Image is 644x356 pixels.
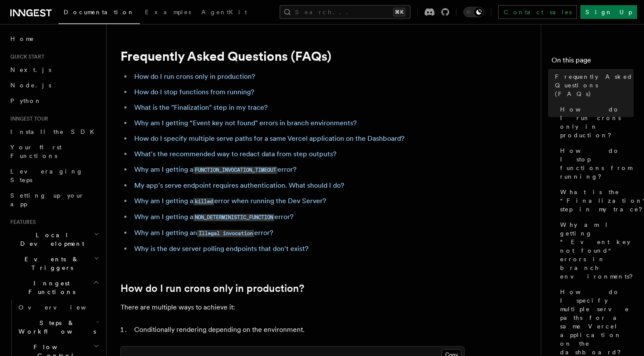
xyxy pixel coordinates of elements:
[7,164,101,188] a: Leveraging Steps
[10,97,42,104] span: Python
[134,103,268,111] a: What is the "Finalization" step in my trace?
[552,69,634,102] a: Frequently Asked Questions (FAQs)
[557,102,634,143] a: How do I run crons only in production?
[7,276,101,300] button: Inngest Functions
[557,143,634,184] a: How do I stop functions from running?
[7,231,94,248] span: Local Development
[193,198,214,205] code: killed
[134,150,336,158] a: What's the recommended way to redact data from step outputs?
[463,7,484,17] button: Toggle dark mode
[7,77,101,93] a: Node.js
[120,48,465,64] h1: Frequently Asked Questions (FAQs)
[7,31,101,46] a: Home
[280,5,410,19] button: Search...⌘K
[193,214,274,221] code: NON_DETERMINISTIC_FUNCTION
[134,165,296,173] a: Why am I getting aFUNCTION_INVOCATION_TIMEOUTerror?
[196,3,252,23] a: AgentKit
[134,213,293,221] a: Why am I getting aNON_DETERMINISTIC_FUNCTIONerror?
[145,9,191,15] span: Examples
[15,319,96,336] span: Steps & Workflows
[10,144,62,159] span: Your first Functions
[140,3,196,23] a: Examples
[15,300,101,315] a: Overview
[580,5,637,19] a: Sign Up
[134,119,357,127] a: Why am I getting “Event key not found" errors in branch environments?
[498,5,577,19] a: Contact sales
[10,192,84,207] span: Setting up your app
[560,105,634,139] span: How do I run crons only in production?
[10,168,83,183] span: Leveraging Steps
[7,62,101,77] a: Next.js
[201,9,247,15] span: AgentKit
[7,139,101,164] a: Your first Functions
[10,34,34,43] span: Home
[59,3,140,24] a: Documentation
[560,146,634,181] span: How do I stop functions from running?
[18,304,107,311] span: Overview
[120,301,465,313] p: There are multiple ways to achieve it:
[64,9,135,15] span: Documentation
[134,229,273,237] a: Why am I getting anIllegal invocationerror?
[10,82,51,89] span: Node.js
[7,188,101,212] a: Setting up your app
[134,181,344,189] a: My app's serve endpoint requires authentication. What should I do?
[132,324,465,336] li: Conditionally rendering depending on the environment.
[15,315,101,339] button: Steps & Workflows
[7,219,36,226] span: Features
[560,220,639,281] span: Why am I getting “Event key not found" errors in branch environments?
[134,197,326,205] a: Why am I getting akillederror when running the Dev Server?
[7,53,44,60] span: Quick start
[193,167,277,174] code: FUNCTION_INVOCATION_TIMEOUT
[134,134,404,142] a: How do I specify multiple serve paths for a same Vercel application on the Dashboard?
[552,55,634,69] h4: On this page
[10,66,51,73] span: Next.js
[7,227,101,251] button: Local Development
[557,184,634,217] a: What is the "Finalization" step in my trace?
[120,282,304,294] a: How do I run crons only in production?
[7,251,101,276] button: Events & Triggers
[555,72,634,98] span: Frequently Asked Questions (FAQs)
[7,124,101,139] a: Install the SDK
[7,115,48,122] span: Inngest tour
[557,217,634,284] a: Why am I getting “Event key not found" errors in branch environments?
[197,230,254,237] code: Illegal invocation
[7,93,101,108] a: Python
[134,245,308,253] a: Why is the dev server polling endpoints that don't exist?
[7,255,94,272] span: Events & Triggers
[134,88,254,96] a: How do I stop functions from running?
[134,72,255,80] a: How do I run crons only in production?
[393,8,405,16] kbd: ⌘K
[10,128,99,135] span: Install the SDK
[7,279,93,296] span: Inngest Functions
